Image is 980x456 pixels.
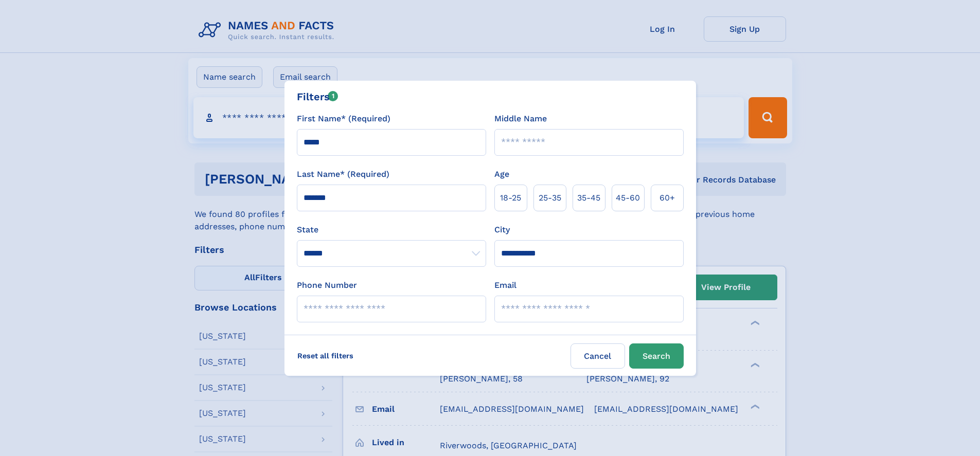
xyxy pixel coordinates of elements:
label: Last Name* (Required) [297,168,389,180]
label: City [494,224,510,236]
label: Reset all filters [291,343,360,368]
span: 25‑35 [539,192,561,204]
label: Phone Number [297,279,357,291]
label: Age [494,168,509,180]
button: Search [629,343,684,369]
span: 35‑45 [577,192,600,204]
div: Filters [297,89,338,104]
label: Cancel [571,343,625,369]
span: 45‑60 [616,192,640,204]
span: 60+ [660,192,675,204]
label: Middle Name [494,113,547,125]
label: Email [494,279,516,291]
span: 18‑25 [500,192,521,204]
label: First Name* (Required) [297,113,390,125]
label: State [297,224,486,236]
